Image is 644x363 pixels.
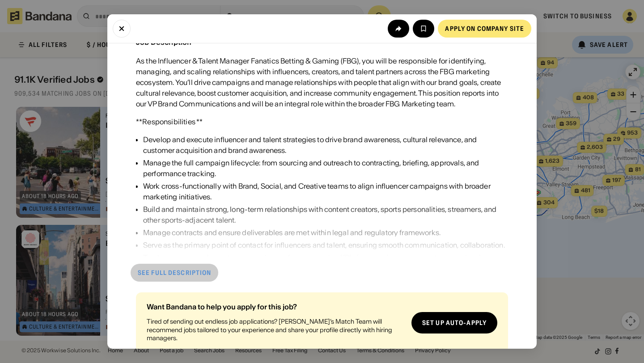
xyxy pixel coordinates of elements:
div: See full description [138,270,211,276]
div: Manage contracts and ensure deliverables are met within legal and regulatory frameworks. [143,227,508,238]
div: Track, measure, and report on campaign performance using KPIs (e.g., reach, engagement, conversio... [143,252,508,263]
div: Build and maintain strong, long-term relationships with content creators, sports personalities, s... [143,204,508,225]
div: Manage the full campaign lifecycle: from sourcing and outreach to contracting, briefing, approval... [143,157,508,179]
div: As the Influencer & Talent Manager Fanatics Betting & Gaming (FBG), you will be responsible for i... [136,55,508,109]
div: Set up auto-apply [422,320,487,326]
div: Apply on company site [445,25,524,32]
div: Serve as the primary point of contact for influencers and talent, ensuring smooth communication, ... [143,240,508,250]
div: **Responsibilities ** [136,116,203,127]
div: Tired of sending out endless job applications? [PERSON_NAME]’s Match Team will recommend jobs tai... [147,317,404,342]
button: Close [113,20,131,38]
div: Develop and execute influencer and talent strategies to drive brand awareness, cultural relevance... [143,134,508,156]
div: Work cross-functionally with Brand, Social, and Creative teams to align influencer campaigns with... [143,181,508,202]
div: Want Bandana to help you apply for this job? [147,303,404,310]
